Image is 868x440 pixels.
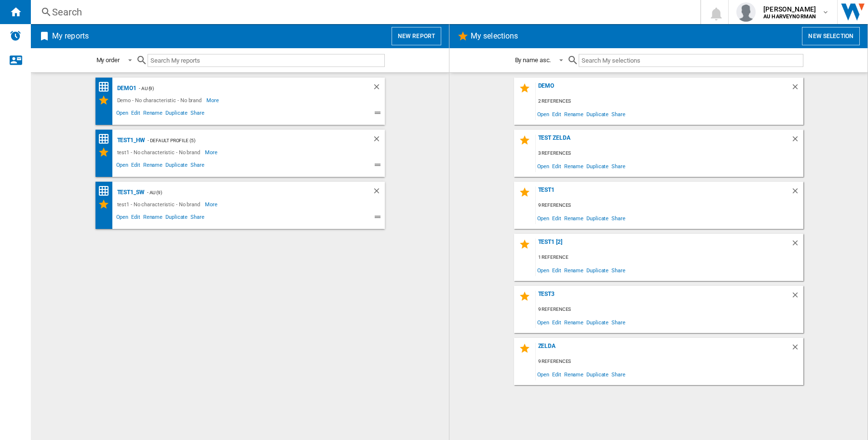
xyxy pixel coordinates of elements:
span: Open [115,160,130,172]
span: Rename [563,264,585,277]
span: Rename [563,368,585,381]
div: Delete [372,187,385,199]
div: 1 reference [536,252,803,264]
button: New selection [802,27,860,45]
img: alerts-logo.svg [10,30,21,41]
span: Share [189,213,206,224]
div: Demo1 [115,82,137,94]
div: Delete [791,239,803,252]
div: My Selections [98,94,115,106]
span: Edit [551,316,563,329]
div: By name asc. [515,56,551,64]
span: Share [610,160,627,173]
div: test1 - No characteristic - No brand [115,147,205,158]
div: My Selections [98,147,115,158]
div: test3 [536,291,791,304]
div: test1 [2] [536,239,791,252]
div: 9 references [536,356,803,368]
span: Duplicate [164,108,189,120]
span: Rename [142,160,164,172]
div: Delete [791,134,803,147]
div: Delete [791,187,803,200]
div: 2 references [536,95,803,107]
button: New report [392,27,441,45]
div: 9 references [536,200,803,212]
span: Share [610,316,627,329]
div: Delete [791,291,803,304]
span: More [205,147,219,158]
div: Search [52,5,675,19]
span: Edit [551,160,563,173]
div: Demo [536,82,791,95]
div: Price Matrix [98,185,115,197]
span: Duplicate [164,160,189,172]
div: Demo - No characteristic - No brand [115,94,207,106]
div: test1 [536,187,791,200]
span: Edit [130,108,142,120]
span: Rename [563,160,585,173]
span: Edit [130,160,142,172]
span: Edit [130,213,142,224]
span: Open [115,213,130,224]
span: More [205,199,219,210]
span: Edit [551,264,563,277]
span: Open [536,107,551,120]
div: Delete [372,82,385,94]
div: Price Matrix [98,133,115,145]
img: profile.jpg [736,2,756,22]
span: Share [189,108,206,120]
span: Share [189,160,206,172]
span: Duplicate [585,368,610,381]
b: AU HARVEYNORMAN [763,13,816,20]
span: Rename [563,212,585,225]
span: Open [536,368,551,381]
div: My Selections [98,199,115,210]
div: - Default profile (5) [145,134,353,147]
div: Delete [791,343,803,356]
span: More [206,94,220,106]
span: Duplicate [585,212,610,225]
span: Rename [142,213,164,224]
span: Share [610,212,627,225]
div: test1_SW [115,187,145,199]
span: Open [536,316,551,329]
span: Rename [563,107,585,120]
div: TEST ZELDA [536,134,791,147]
span: Share [610,107,627,120]
input: Search My reports [148,54,385,67]
span: Duplicate [585,316,610,329]
input: Search My selections [579,54,803,67]
div: test1 - No characteristic - No brand [115,199,205,210]
div: My order [96,56,120,64]
div: test1_HW [115,134,145,147]
span: Open [536,160,551,173]
div: Delete [372,134,385,147]
span: Edit [551,212,563,225]
span: Open [536,212,551,225]
div: 3 references [536,147,803,160]
span: Duplicate [585,264,610,277]
span: Rename [563,316,585,329]
h2: My selections [469,27,520,45]
span: Open [536,264,551,277]
div: Delete [791,82,803,95]
h2: My reports [50,27,91,45]
div: - AU (9) [136,82,353,94]
span: Share [610,264,627,277]
div: - AU (9) [145,187,353,199]
span: Duplicate [585,107,610,120]
span: Duplicate [585,160,610,173]
span: Edit [551,368,563,381]
div: Price Matrix [98,81,115,93]
span: Rename [142,108,164,120]
span: Share [610,368,627,381]
div: zelda [536,343,791,356]
div: 9 references [536,304,803,316]
span: [PERSON_NAME] [763,4,816,14]
span: Duplicate [164,213,189,224]
span: Open [115,108,130,120]
span: Edit [551,107,563,120]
